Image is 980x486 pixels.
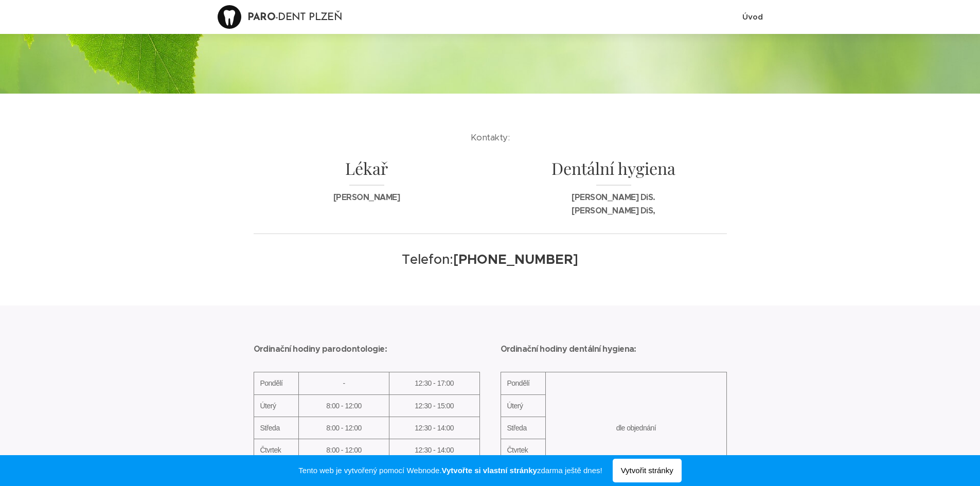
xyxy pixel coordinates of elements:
[299,439,389,461] td: 8:00 - 12:00
[254,372,299,394] th: Pondělí
[284,250,696,268] h2: Telefon:
[572,192,655,216] strong: [PERSON_NAME] DiS. [PERSON_NAME] DiS,
[389,372,479,394] th: 12:30 - 17:00
[501,394,546,417] td: Úterý
[333,192,400,203] strong: [PERSON_NAME]
[254,417,299,439] td: Středa
[546,372,726,484] td: dle objednání
[254,394,299,417] td: Úterý
[389,394,479,417] td: 12:30 - 15:00
[742,12,763,22] span: Úvod
[299,417,389,439] td: 8:00 - 12:00
[284,131,696,145] p: Kontakty:
[501,439,546,461] td: Čtvrtek
[501,372,546,394] td: Pondělí
[389,417,479,439] td: 12:30 - 14:00
[254,157,480,186] h1: Lékař
[299,394,389,417] td: 8:00 - 12:00
[389,439,479,461] td: 12:30 - 14:00
[501,344,636,354] strong: Ordinační hodiny dentální hygiena:
[254,439,299,461] td: Čtvrtek
[254,344,387,354] strong: Ordinační hodiny parodontologie:
[298,464,602,477] span: Tento web je vytvořený pomocí Webnode. zdarma ještě dnes!
[442,466,537,475] strong: Vytvořte si vlastní stránky
[501,417,546,439] td: Středa
[740,4,763,30] ul: Menu
[501,157,727,186] h1: Dentální hygiena
[613,459,682,482] span: Vytvořit stránky
[299,372,389,394] th: -
[453,251,578,267] strong: [PHONE_NUMBER]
